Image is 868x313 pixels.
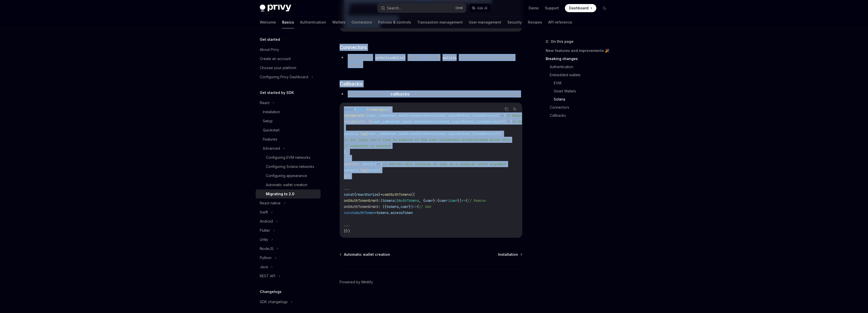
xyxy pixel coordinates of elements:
div: Java [260,264,268,270]
span: }}) [344,174,350,179]
span: ({ [386,107,391,112]
span: => [500,113,504,118]
span: ) [378,168,380,172]
a: Security [507,16,522,28]
span: isNewUser [378,131,397,136]
span: : [378,198,380,203]
span: { [354,107,356,112]
a: Powered by Mintlify [340,280,373,285]
a: Smart Wallets [554,87,613,95]
span: : ( [358,162,364,166]
div: Installation [263,109,280,115]
span: }) [409,204,413,209]
span: reauthorize [356,192,378,197]
span: loginMethod [447,131,470,136]
span: linkedAccount [472,113,498,118]
a: Configuring Solana networks [256,162,321,171]
span: onError [344,162,358,166]
code: setActiveWallet [373,55,408,61]
span: // Any logic you'd like to execute if the user is/becomes authenticated while this [344,138,510,142]
div: Features [263,136,277,142]
a: Basics [282,16,294,28]
a: Installation [256,107,321,116]
span: , [399,204,401,209]
h5: Get started [260,36,280,43]
code: wallets [440,55,459,61]
a: Create an account [256,54,321,63]
a: Embedded wallets [550,71,613,79]
a: Authentication [300,16,326,28]
a: Breaking changes [546,55,613,63]
a: Choose your platform [256,63,321,72]
span: Connectors [340,44,367,51]
span: loginMethod [451,119,474,124]
li: Updated all non-error to use named arguments instead of positional arguments. [340,90,522,97]
a: Authentication [550,63,613,71]
span: OAuthTokens [397,198,419,203]
a: Support [545,6,559,11]
div: Flutter [260,227,270,233]
span: isNewUser [378,113,397,118]
div: Configuring Solana networks [266,164,314,170]
span: // Add [419,204,431,209]
span: tokens [386,204,399,209]
a: Callbacks [550,111,613,120]
span: . [358,131,360,136]
span: user [368,113,376,118]
span: isNewUser [382,119,401,124]
span: : ({ [378,204,386,209]
a: Installation [498,252,522,257]
span: Ask AI [477,6,487,11]
span: => [506,119,510,124]
span: // Remove [468,198,486,203]
span: , [449,119,451,124]
span: const [344,192,354,197]
span: ( [380,198,382,203]
button: Toggle dark mode [600,4,608,12]
div: Choose your platform [260,65,296,71]
div: React [260,100,269,106]
span: } [433,198,435,203]
span: tokens [376,210,389,215]
span: ... [344,186,350,191]
span: console [344,131,358,136]
span: loginMethod [447,113,470,118]
span: } [378,192,380,197]
h5: Get started by SDK [260,90,294,96]
span: console [344,168,358,172]
span: oAuthToken [354,210,374,215]
span: , [380,119,382,124]
span: Dashboard [569,6,588,11]
div: Swift [260,209,268,215]
span: log [360,131,366,136]
span: : [364,113,366,118]
a: Welcome [260,16,276,28]
span: , [376,131,378,136]
span: { [466,198,468,203]
li: Removed the method - use the array directly to interact with wallets. [340,54,522,68]
button: Ask AI [511,106,518,112]
a: Configuring EVM networks [256,153,321,162]
span: onComplete [344,119,364,124]
span: ({ [411,192,415,197]
span: , [474,119,476,124]
span: Ctrl K [455,6,463,10]
h5: Changelogs [260,289,282,295]
span: user [425,198,433,203]
button: Search...CtrlK [377,4,466,13]
div: Configuring Privy Dashboard [260,74,308,80]
span: const [344,107,354,112]
span: Callbacks [340,80,363,87]
span: { [354,192,356,197]
a: Connectors [550,103,613,111]
span: onOAuthTokenGrant [344,204,378,209]
a: Automatic wallet creation [340,252,390,257]
span: Installation [498,252,518,257]
span: // onError will continue to stay as a singular error argument [382,162,506,166]
span: // Remove [506,113,524,118]
span: }}) [344,229,350,233]
span: { [380,162,382,166]
a: Policies & controls [378,16,411,28]
span: ... [344,223,350,227]
span: user [372,119,380,124]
